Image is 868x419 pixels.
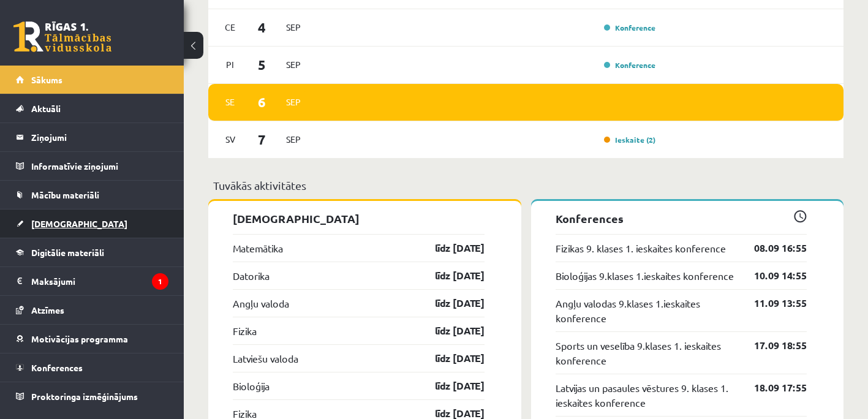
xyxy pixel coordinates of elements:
span: Sākums [31,74,62,85]
span: Motivācijas programma [31,333,128,344]
a: Sports un veselība 9.klases 1. ieskaites konference [556,338,736,368]
a: Maksājumi1 [16,267,168,295]
span: Sep [281,130,306,149]
span: 6 [243,92,281,112]
a: Mācību materiāli [16,181,168,209]
span: Sv [217,130,243,149]
a: 17.09 18:55 [736,338,807,353]
span: Aktuāli [31,103,61,114]
a: Informatīvie ziņojumi [16,152,168,180]
a: Bioloģijas 9.klases 1.ieskaites konference [556,268,734,283]
span: Proktoringa izmēģinājums [31,391,138,402]
p: Tuvākās aktivitātes [213,177,839,194]
span: Konferences [31,362,83,373]
p: Konferences [556,210,807,227]
a: Rīgas 1. Tālmācības vidusskola [13,21,111,52]
a: Fizika [233,323,257,338]
a: 08.09 16:55 [736,241,807,255]
a: Matemātika [233,241,283,255]
a: Angļu valoda [233,296,289,311]
a: līdz [DATE] [413,296,485,311]
i: 1 [152,273,168,290]
a: Latvijas un pasaules vēstures 9. klases 1. ieskaites konference [556,380,736,410]
span: Ce [217,18,243,37]
p: [DEMOGRAPHIC_DATA] [233,210,485,227]
a: līdz [DATE] [413,379,485,393]
a: Bioloģija [233,379,270,393]
a: Atzīmes [16,296,168,324]
span: Pi [217,55,243,74]
a: līdz [DATE] [413,351,485,366]
a: Konference [604,60,655,70]
span: Digitālie materiāli [31,247,104,258]
a: līdz [DATE] [413,268,485,283]
legend: Maksājumi [31,267,168,295]
span: Sep [281,18,306,37]
span: [DEMOGRAPHIC_DATA] [31,218,127,229]
span: Atzīmes [31,304,64,315]
span: Se [217,92,243,111]
a: līdz [DATE] [413,323,485,338]
span: Mācību materiāli [31,189,99,200]
a: 18.09 17:55 [736,380,807,395]
span: 4 [243,17,281,37]
a: Sākums [16,66,168,94]
a: 10.09 14:55 [736,268,807,283]
legend: Ziņojumi [31,123,168,151]
a: 11.09 13:55 [736,296,807,311]
a: Ziņojumi [16,123,168,151]
a: Digitālie materiāli [16,238,168,266]
a: Aktuāli [16,94,168,123]
span: 5 [243,55,281,75]
a: Konference [604,23,655,32]
span: Sep [281,55,306,74]
span: 7 [243,129,281,149]
legend: Informatīvie ziņojumi [31,152,168,180]
a: Latviešu valoda [233,351,298,366]
a: Angļu valodas 9.klases 1.ieskaites konference [556,296,736,325]
a: [DEMOGRAPHIC_DATA] [16,209,168,238]
a: Fizikas 9. klases 1. ieskaites konference [556,241,726,255]
a: līdz [DATE] [413,241,485,255]
a: Datorika [233,268,270,283]
a: Ieskaite (2) [604,135,655,145]
a: Konferences [16,353,168,382]
span: Sep [281,92,306,111]
a: Motivācijas programma [16,325,168,353]
a: Proktoringa izmēģinājums [16,382,168,410]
